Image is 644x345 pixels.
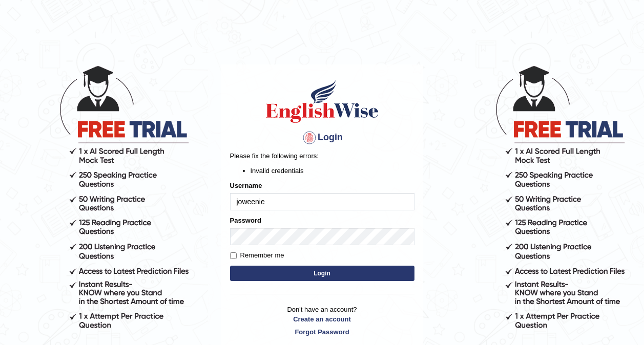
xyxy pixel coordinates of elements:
[230,215,261,225] label: Password
[230,305,414,336] p: Don't have an account?
[230,151,414,161] p: Please fix the following errors:
[230,266,414,281] button: Login
[230,250,284,261] label: Remember me
[230,327,414,337] a: Forgot Password
[230,181,262,190] label: Username
[230,130,414,146] h4: Login
[230,314,414,324] a: Create an account
[230,252,237,259] input: Remember me
[264,78,381,124] img: Logo of English Wise sign in for intelligent practice with AI
[251,166,414,176] li: Invalid credentials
